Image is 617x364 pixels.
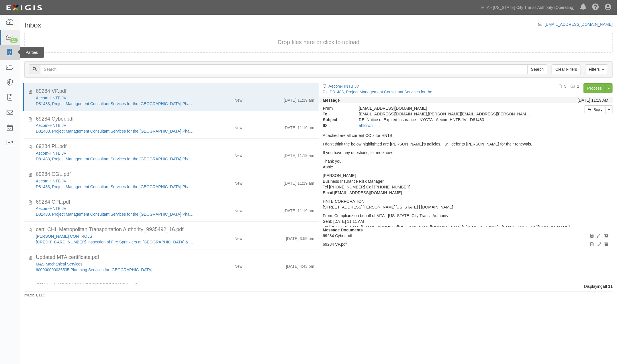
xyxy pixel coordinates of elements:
div: Aecom-HNTB JV [36,123,195,128]
strong: From [319,105,355,111]
div: D81483, Project Management Consultant Services for the Second Avenue Subway Phase 2 Project [36,101,195,107]
div: D81483, Project Management Consultant Services for the Second Avenue Subway Phase 2 Project [36,211,195,217]
div: cert_CHI_Metropolitan Transportation Authority_9935492_16.pdf [36,226,314,233]
div: M&S Mechanical Services [36,261,195,267]
div: New [234,150,242,158]
div: [DATE] 11:19 am [284,150,314,158]
div: Aecom-HNTB JV [36,206,195,211]
input: Search [527,64,547,74]
p: I don't think the below highlighted are [PERSON_NAME]'s policies. I will defer to [PERSON_NAME] f... [323,141,609,147]
a: D81483, Project Management Consultant Services for the [GEOGRAPHIC_DATA] Phase 2 Project [36,101,211,106]
div: D81483, Project Management Consultant Services for the Second Avenue Subway Phase 2 Project [36,184,195,190]
div: 69284 PL.pdf [36,143,314,150]
div: RE: Notice of Expired Insurance - NYCTA - Aecom-HNTB JV - D81483 [354,117,535,123]
div: Parties [20,47,44,58]
div: New [234,123,242,131]
div: Aecom-HNTB JV [36,178,195,184]
div: Aecom-HNTB JV [36,95,195,101]
p: [PERSON_NAME] Business Insurance Risk Manager Tel [PHONE_NUMBER] Cell [PHONE_NUMBER] Email [EMAIL... [323,173,609,196]
a: Process [583,83,606,93]
a: D81483, Project Management Consultant Services for the [GEOGRAPHIC_DATA] Phase 2 Project [36,129,211,133]
div: [DATE] 3:59 pm [286,233,314,241]
div: 69284 CPL.pdf [36,198,314,206]
div: Updated MTA certificate.pdf [36,254,314,261]
div: New [234,261,242,269]
a: Aecom-HNTB JV [36,206,66,211]
div: JOHNSON CONTROLS [36,233,195,239]
p: 69284 VP.pdf [323,241,609,247]
div: [DATE] 11:19 am [284,95,314,103]
a: D81483, Project Management Consultant Services for the [GEOGRAPHIC_DATA] Phase 2 Project [36,157,211,161]
a: ahk3wn [359,123,373,128]
div: 69284 VP.pdf [36,88,314,95]
p: Attached are all current COIs for HNTB. [323,133,609,138]
div: New [234,206,242,214]
div: New [234,95,242,103]
strong: Message Documents [323,228,363,232]
div: [EMAIL_ADDRESS][DOMAIN_NAME] [354,105,535,111]
p: From: Complianz on behalf of MTA - [US_STATE] City Transit Authority Sent: [DATE] 11:11 AM To: [P... [323,213,609,241]
img: Logo [4,3,44,13]
b: 5 [564,84,567,88]
a: D81483, Project Management Consultant Services for the [GEOGRAPHIC_DATA] Phase 2 Project [36,212,211,217]
div: [DATE] 11:19 am [284,123,314,131]
div: 600000000019400 Inspection of Fire Sprinklers at NYCT & SIRTOA Locations. Project 185813 (0000037... [36,239,195,245]
a: D81483, Project Management Consultant Services for the [GEOGRAPHIC_DATA] Phase 2 Project [36,184,211,189]
div: COI for NYCTA MTA#600000000034807.pdf [36,282,314,289]
i: View [590,243,594,247]
span: Drop files here or click to upload [278,39,360,45]
div: Displaying [20,284,617,289]
small: by [24,293,45,298]
a: M&S Mechanical Services [36,262,83,266]
p: 69284 Cyber.pdf [323,233,609,239]
a: Aecom-HNTB JV [36,151,66,156]
a: [EMAIL_ADDRESS][DOMAIN_NAME] [545,22,613,27]
div: [DATE] 11:19 am [284,206,314,214]
strong: To [319,111,355,117]
div: Aecom-HNTB JV [36,150,195,156]
div: 600000000036535 Plumbing Services for NYCT [36,267,195,273]
div: New [234,233,242,241]
div: D81483, Project Management Consultant Services for the Second Avenue Subway Phase 2 Project [36,128,195,134]
a: Clear Filters [552,64,581,74]
a: D81483, Project Management Consultant Services for the [GEOGRAPHIC_DATA] Phase 2 Project [330,90,505,94]
div: [DATE] 11:19 am [284,178,314,186]
i: Archive document [604,243,608,247]
div: D81483, Project Management Consultant Services for the Second Avenue Subway Phase 2 Project [36,156,195,162]
i: Edit document [597,243,601,247]
a: [PERSON_NAME] CONTROLS [36,234,92,239]
div: 69284 Cyber.pdf [36,115,314,123]
i: Archive document [604,234,608,238]
div: 69284 CGL.pdf [36,171,314,178]
div: [DATE] 4:43 pm [286,261,314,269]
div: agreement-vhwr33@mtato.complianz.com,Sally.Buxman@aecom.com,kcasu@lockton.com [354,111,535,117]
strong: ID [319,123,355,128]
a: Reply [585,105,606,114]
b: all 11 [603,284,613,289]
a: MTA - [US_STATE] City Transit Authority (Operating) [479,2,577,13]
a: [CREDIT_CARD_NUMBER] Inspection of Fire Sprinklers at [GEOGRAPHIC_DATA] & SIRTOA Locations. Proje... [36,240,277,244]
strong: Subject [319,117,355,123]
p: Thank you, Abbie [323,158,609,170]
b: 1 [577,84,579,88]
p: If you have any questions, let me know. [323,150,609,156]
a: Aecom-HNTB JV [329,84,359,88]
div: 11 [10,38,18,43]
a: Aecom-HNTB JV [36,96,66,100]
input: Search [40,64,528,74]
p: HNTB CORPORATION [STREET_ADDRESS][PERSON_NAME][US_STATE] | [DOMAIN_NAME] [323,198,609,210]
a: 600000000036535 Plumbing Services for [GEOGRAPHIC_DATA] [36,267,152,272]
i: Edit document [597,234,601,238]
a: Aecom-HNTB JV [36,123,66,128]
a: Aecom-HNTB JV [36,179,66,183]
i: View [590,234,594,238]
i: Help Center - Complianz [592,4,599,11]
a: Filters [585,64,608,74]
a: Exigis, LLC [28,293,45,297]
div: New [234,178,242,186]
h1: Inbox [24,21,41,29]
div: [DATE] 11:19 AM [578,97,608,103]
strong: Message [323,98,340,103]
